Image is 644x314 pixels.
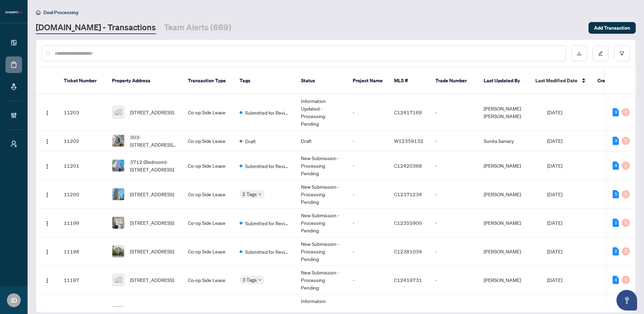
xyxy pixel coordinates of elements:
span: Submitted for Review [245,162,290,170]
span: edit [598,51,603,56]
th: Ticket Number [58,67,107,94]
td: - [347,237,389,266]
span: user-switch [10,140,17,147]
span: W12359132 [394,138,423,144]
td: [PERSON_NAME] [478,266,542,294]
td: New Submission - Processing Pending [295,209,347,237]
div: 0 [622,219,630,227]
td: Co-op Side Lease [182,94,234,130]
span: [STREET_ADDRESS] [130,219,174,227]
td: - [430,209,478,237]
span: [DATE] [547,248,562,254]
td: 11199 [58,209,107,237]
button: Open asap [616,290,637,311]
th: Trade Number [430,67,478,94]
span: home [36,10,41,15]
th: Property Address [107,67,182,94]
span: Add Transaction [594,22,630,33]
img: logo [6,10,22,14]
td: 11200 [58,180,107,209]
img: thumbnail-img [112,106,124,118]
td: [PERSON_NAME] [478,237,542,266]
img: thumbnail-img [112,160,124,171]
td: - [430,130,478,151]
div: 5 [613,190,619,198]
td: 11197 [58,266,107,294]
td: Draft [295,130,347,151]
span: [DATE] [547,220,562,226]
td: Co-op Side Lease [182,209,234,237]
span: Submitted for Review [245,109,290,116]
td: 11203 [58,94,107,130]
span: [DATE] [547,191,562,197]
span: 3 Tags [242,276,257,284]
div: 0 [622,108,630,116]
div: 3 [613,137,619,145]
img: thumbnail-img [112,188,124,200]
td: Co-op Side Lease [182,130,234,151]
span: down [258,192,262,196]
span: [STREET_ADDRESS] [130,276,174,284]
span: Submitted for Review [245,248,290,255]
th: Tags [234,67,295,94]
td: New Submission - Processing Pending [295,180,347,209]
td: - [430,151,478,180]
img: thumbnail-img [112,217,124,229]
span: C12371234 [394,191,422,197]
span: [STREET_ADDRESS] [130,248,174,255]
div: 0 [622,161,630,170]
td: 11198 [58,237,107,266]
span: [DATE] [547,163,562,169]
img: Logo [44,192,50,198]
img: Logo [44,139,50,144]
th: Last Modified Date [530,67,592,94]
span: [DATE] [547,138,562,144]
span: down [258,278,262,282]
td: - [430,237,478,266]
button: Logo [42,189,53,200]
img: Logo [44,110,50,116]
span: C12381034 [394,248,422,254]
button: Logo [42,135,53,146]
div: 0 [622,137,630,145]
a: Team Alerts (669) [164,22,231,34]
button: filter [614,45,630,61]
span: [STREET_ADDRESS] [130,108,174,116]
td: Information Updated - Processing Pending [295,94,347,130]
button: Logo [42,246,53,257]
img: Logo [44,278,50,283]
span: Deal Processing [43,9,78,15]
th: Transaction Type [182,67,234,94]
span: [STREET_ADDRESS] [130,190,174,198]
span: C12417169 [394,109,422,115]
span: filter [620,51,624,56]
td: - [347,209,389,237]
div: 4 [613,276,619,284]
div: 1 [613,219,619,227]
span: Submitted for Review [245,219,290,227]
td: - [430,94,478,130]
td: - [347,266,389,294]
span: 2 Tags [242,190,257,198]
td: Co-op Side Lease [182,266,234,294]
div: 3 [613,108,619,116]
button: Logo [42,107,53,118]
th: Last Updated By [478,67,530,94]
td: New Submission - Processing Pending [295,266,347,294]
td: - [430,180,478,209]
td: [PERSON_NAME] [PERSON_NAME] [478,94,542,130]
td: - [347,151,389,180]
td: [PERSON_NAME] [478,209,542,237]
td: Co-op Side Lease [182,180,234,209]
span: Draft [245,137,256,145]
td: [PERSON_NAME] [478,151,542,180]
td: New Submission - Processing Pending [295,237,347,266]
th: MLS # [389,67,430,94]
span: 303-[STREET_ADDRESS][PERSON_NAME] [130,133,177,148]
td: Co-op Side Lease [182,151,234,180]
td: New Submission - Processing Pending [295,151,347,180]
td: - [347,180,389,209]
button: edit [593,45,608,61]
td: [PERSON_NAME] [478,180,542,209]
button: Add Transaction [588,22,636,34]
